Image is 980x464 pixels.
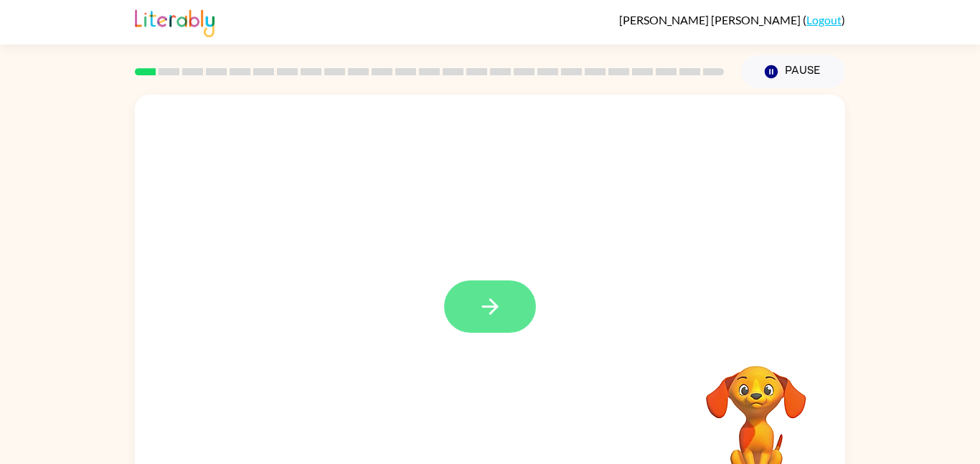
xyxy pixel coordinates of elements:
span: [PERSON_NAME] [PERSON_NAME] [619,13,803,27]
button: Pause [741,55,845,88]
a: Logout [806,13,842,27]
div: ( ) [619,13,845,27]
img: Literably [135,6,215,37]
